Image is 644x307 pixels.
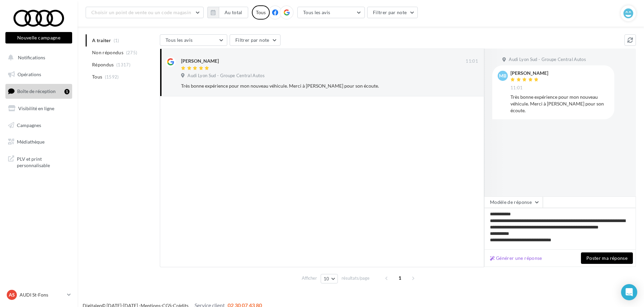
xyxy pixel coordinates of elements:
[9,291,15,298] span: AS
[17,88,56,94] span: Boîte de réception
[17,122,41,128] span: Campagnes
[92,73,102,80] span: Tous
[394,273,405,283] span: 1
[126,50,138,55] span: (275)
[4,101,74,116] a: Visibilité en ligne
[166,37,193,43] span: Tous les avis
[207,7,248,18] button: Au total
[64,89,69,94] div: 1
[105,74,119,80] span: (1592)
[303,9,330,15] span: Tous les avis
[18,55,45,60] span: Notifications
[160,34,227,46] button: Tous les avis
[581,252,633,264] button: Poster ma réponse
[509,57,586,63] span: Audi Lyon Sud - Groupe Central Autos
[510,85,523,91] span: 11:01
[466,58,478,64] span: 11:01
[487,254,545,262] button: Générer une réponse
[324,276,329,281] span: 10
[187,73,265,79] span: Audi Lyon Sud - Groupe Central Autos
[92,61,114,68] span: Répondus
[4,135,74,149] a: Médiathèque
[17,139,45,145] span: Médiathèque
[91,9,191,15] span: Choisir un point de vente ou un code magasin
[4,84,74,98] a: Boîte de réception1
[367,7,418,18] button: Filtrer par note
[116,62,130,67] span: (1317)
[342,275,370,281] span: résultats/page
[230,34,281,46] button: Filtrer par note
[302,275,317,281] span: Afficher
[4,118,74,132] a: Campagnes
[5,32,72,43] button: Nouvelle campagne
[484,196,543,208] button: Modèle de réponse
[252,5,270,20] div: Tous
[499,72,506,79] span: MB
[5,288,72,301] a: AS AUDI St-Fons
[4,67,74,82] a: Opérations
[20,291,64,298] p: AUDI St-Fons
[18,71,41,77] span: Opérations
[17,154,69,169] span: PLV et print personnalisable
[321,274,338,283] button: 10
[4,152,74,172] a: PLV et print personnalisable
[510,71,548,75] div: [PERSON_NAME]
[621,284,637,300] div: Open Intercom Messenger
[4,51,71,65] button: Notifications
[510,94,609,114] div: Très bonne expérience pour mon nouveau véhicule. Merci à [PERSON_NAME] pour son écoute.
[297,7,365,18] button: Tous les avis
[92,49,123,56] span: Non répondus
[86,7,204,18] button: Choisir un point de vente ou un code magasin
[181,83,434,89] div: Très bonne expérience pour mon nouveau véhicule. Merci à [PERSON_NAME] pour son écoute.
[219,7,248,18] button: Au total
[18,105,54,111] span: Visibilité en ligne
[181,58,219,64] div: [PERSON_NAME]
